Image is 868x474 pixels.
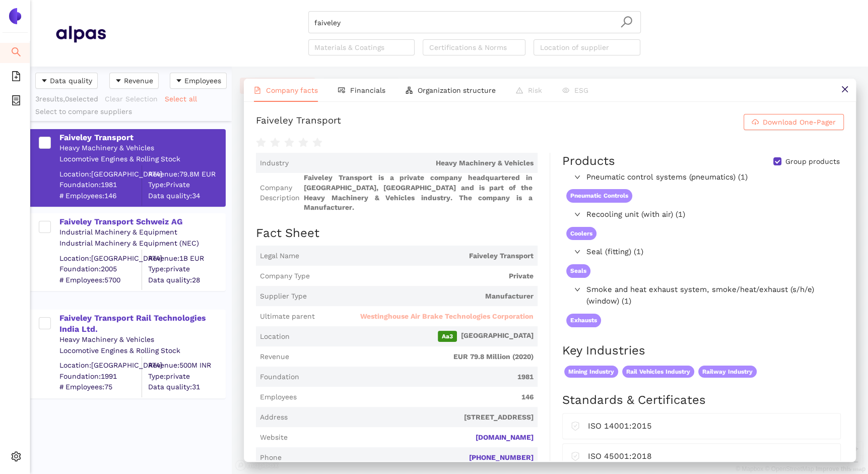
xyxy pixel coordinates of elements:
span: [GEOGRAPHIC_DATA] [294,331,533,342]
button: caret-downEmployees [170,73,227,89]
div: Heavy Machinery & Vehicles [59,143,225,153]
div: Revenue: 500M INR [148,361,225,371]
span: search [11,43,21,64]
span: Download One-Pager [763,116,836,128]
span: Risk [528,86,542,94]
div: Seal (fitting) (1) [562,244,843,260]
span: Data quality: 34 [148,191,225,201]
span: Aa3 [438,331,457,342]
div: Faiveley Transport Rail Technologies India Ltd. [59,313,225,335]
span: right [574,211,580,217]
span: Select all [165,93,197,104]
div: Heavy Machinery & Vehicles [59,335,225,345]
span: Type: private [148,264,225,274]
div: Products [562,153,615,170]
span: Employees [260,392,297,402]
span: Type: Private [148,180,225,190]
span: Revenue [124,75,153,86]
span: Website [260,433,288,443]
span: Company Description [260,183,300,203]
span: Foundation [260,372,299,382]
div: Faiveley Transport [256,114,341,130]
span: Company facts [266,86,318,94]
div: Revenue: 79.8M EUR [148,169,225,179]
span: Industry [260,158,289,168]
span: file-add [11,68,21,88]
span: apartment [406,87,413,94]
span: Heavy Machinery & Vehicles [293,158,533,168]
span: Foundation: 1991 [59,371,142,381]
span: # Employees: 5700 [59,275,142,285]
div: Location: [GEOGRAPHIC_DATA] [59,169,142,179]
h2: Fact Sheet [256,225,538,242]
span: star [270,138,280,148]
span: caret-down [115,77,122,85]
div: Location: [GEOGRAPHIC_DATA] [59,361,142,371]
span: star [284,138,294,148]
span: Private [314,271,533,281]
span: Recooling unit (with air) (1) [586,209,839,221]
button: caret-downData quality [35,73,98,89]
span: Seals [566,264,590,278]
span: 146 [301,392,533,402]
div: Faiveley Transport [59,132,225,143]
span: Seal (fitting) (1) [586,246,839,258]
span: safety-certificate [571,450,580,461]
div: Industrial Machinery & Equipment [59,227,225,238]
div: ISO 45001:2018 [588,450,832,462]
span: Group products [781,157,844,167]
span: Pneumatic Controls [566,189,632,203]
span: cloud-download [752,118,759,127]
button: caret-downRevenue [109,73,159,89]
div: Locomotive Engines & Rolling Stock [59,154,225,164]
span: Company Type [260,271,310,281]
span: 1981 [303,372,533,382]
span: fund-view [338,87,345,94]
span: Rail Vehicles Industry [622,366,694,378]
span: Exhausts [566,314,601,327]
button: Select all [164,91,204,107]
span: search [620,16,633,28]
span: Supplier Type [260,291,307,302]
span: Data quality: 31 [148,382,225,392]
button: close [833,79,856,101]
span: Financials [350,86,385,94]
span: Address [260,412,288,423]
button: Clear Selection [104,91,164,107]
div: Revenue: 1B EUR [148,253,225,263]
span: Coolers [566,227,596,241]
div: Industrial Machinery & Equipment (NEC) [59,239,225,249]
h2: Standards & Certificates [562,392,844,409]
span: safety-certificate [571,420,580,431]
span: EUR 79.8 Million (2020) [293,352,533,362]
span: eye [562,87,569,94]
span: caret-down [41,77,48,85]
div: Pneumatic control systems (pneumatics) (1) [562,169,843,186]
span: Type: private [148,371,225,381]
div: Smoke and heat exhaust system, smoke/heat/exhaust (s/h/e) (window) (1) [562,282,843,310]
span: Data quality: 28 [148,275,225,285]
span: Ultimate parent [260,312,315,322]
span: Phone [260,453,282,463]
span: caret-down [175,77,182,85]
span: file-text [254,87,261,94]
button: cloud-downloadDownload One-Pager [744,114,844,130]
span: Mining Industry [564,366,618,378]
span: right [574,249,580,255]
span: Employees [184,75,221,86]
span: ESG [574,86,588,94]
span: Foundation: 1981 [59,180,142,190]
span: close [841,85,849,93]
span: right [574,286,580,292]
span: Smoke and heat exhaust system, smoke/heat/exhaust (s/h/e) (window) (1) [586,284,839,308]
div: Select to compare suppliers [35,107,227,117]
span: Manufacturer [311,291,533,302]
img: Logo [7,8,23,24]
span: star [256,138,266,148]
span: warning [516,87,523,94]
div: Locomotive Engines & Rolling Stock [59,345,225,355]
span: Faiveley Transport [303,251,533,261]
div: Location: [GEOGRAPHIC_DATA] [59,253,142,263]
span: right [574,174,580,180]
div: Recooling unit (with air) (1) [562,207,843,223]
